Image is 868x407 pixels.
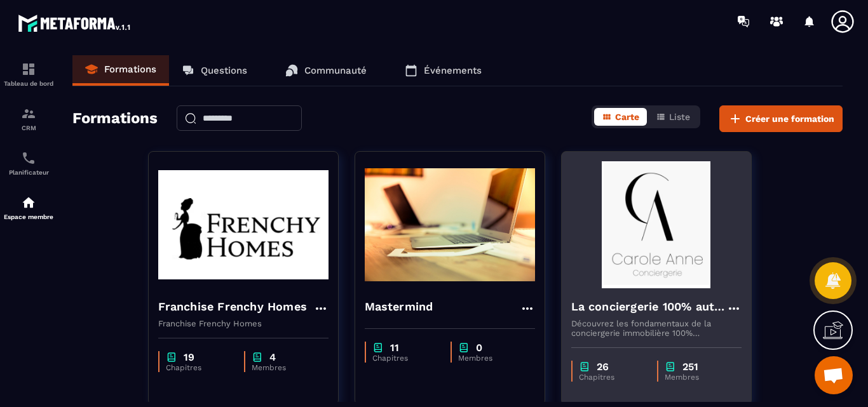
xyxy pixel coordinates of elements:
[158,161,329,288] img: formation-background
[390,342,399,354] p: 11
[166,351,177,363] img: chapter
[3,141,54,185] a: schedulerschedulerPlanificateur
[476,342,482,354] p: 0
[597,361,609,373] p: 26
[158,319,329,328] p: Franchise Frenchy Homes
[158,298,308,316] h4: Franchise Frenchy Homes
[3,80,54,87] p: Tableau de bord
[815,356,853,394] a: Ouvrir le chat
[18,11,132,34] img: logo
[571,298,726,316] h4: La conciergerie 100% automatisée
[745,112,834,125] span: Créer une formation
[21,106,36,121] img: formation
[365,298,433,316] h4: Mastermind
[21,62,36,77] img: formation
[665,373,729,382] p: Membres
[594,108,647,126] button: Carte
[201,65,247,76] p: Questions
[682,361,698,373] p: 251
[719,105,843,132] button: Créer une formation
[648,108,698,126] button: Liste
[424,65,482,76] p: Événements
[252,363,316,372] p: Membres
[3,124,54,131] p: CRM
[3,169,54,176] p: Planificateur
[669,112,690,122] span: Liste
[458,354,522,363] p: Membres
[3,213,54,220] p: Espace membre
[365,161,535,288] img: formation-background
[169,55,260,86] a: Questions
[72,55,169,86] a: Formations
[458,342,470,354] img: chapter
[3,52,54,97] a: formationformationTableau de bord
[273,55,379,86] a: Communauté
[665,361,676,373] img: chapter
[571,161,742,288] img: formation-background
[3,97,54,141] a: formationformationCRM
[184,351,194,363] p: 19
[579,361,590,373] img: chapter
[166,363,231,372] p: Chapitres
[304,65,367,76] p: Communauté
[21,150,36,166] img: scheduler
[269,351,276,363] p: 4
[252,351,263,363] img: chapter
[3,185,54,230] a: automationsautomationsEspace membre
[21,195,36,210] img: automations
[372,342,384,354] img: chapter
[104,63,156,75] p: Formations
[72,105,158,132] h2: Formations
[571,319,742,338] p: Découvrez les fondamentaux de la conciergerie immobilière 100% automatisée. Cette formation est c...
[392,55,494,86] a: Événements
[372,354,438,363] p: Chapitres
[615,112,639,122] span: Carte
[579,373,644,382] p: Chapitres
